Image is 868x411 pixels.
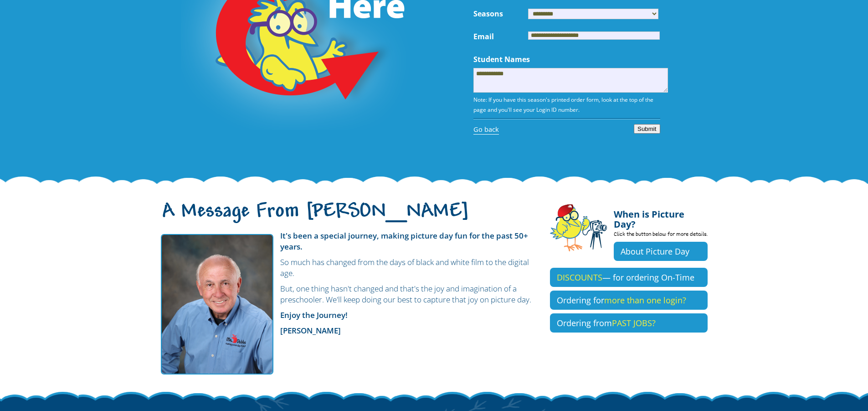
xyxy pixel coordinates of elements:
small: Note: If you have this season's printed order form, look at the top of the page and you'll see yo... [473,96,655,114]
strong: It's been a special journey, making picture day fun for the past 50+ years. [280,230,528,252]
p: But, one thing hasn't changed and that's the joy and imagination of a preschooler. We'll keep doi... [161,283,536,305]
h1: A Message From [PERSON_NAME] [161,208,536,227]
strong: [PERSON_NAME] [280,325,341,336]
a: DISCOUNTS— for ordering On-Time [550,268,708,287]
span: DISCOUNTS [557,272,602,283]
span: PAST JOBS? [612,317,656,328]
a: Ordering fromPAST JOBS? [550,313,708,333]
strong: Enjoy the Journey! [280,310,348,320]
p: Click the button below for more details. [614,229,708,242]
img: Mr. Dabbs [161,234,273,375]
a: Ordering formore than one login? [550,291,708,310]
h4: When is Picture Day? [614,204,708,229]
label: Email [473,31,528,41]
a: About Picture Day [614,242,708,261]
label: Seasons [473,9,528,18]
span: more than one login? [604,295,686,306]
label: Student Names [473,54,530,63]
p: So much has changed from the days of black and white film to the digital age. [161,257,536,279]
button: Submit [634,124,660,134]
a: Go back [473,124,499,135]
